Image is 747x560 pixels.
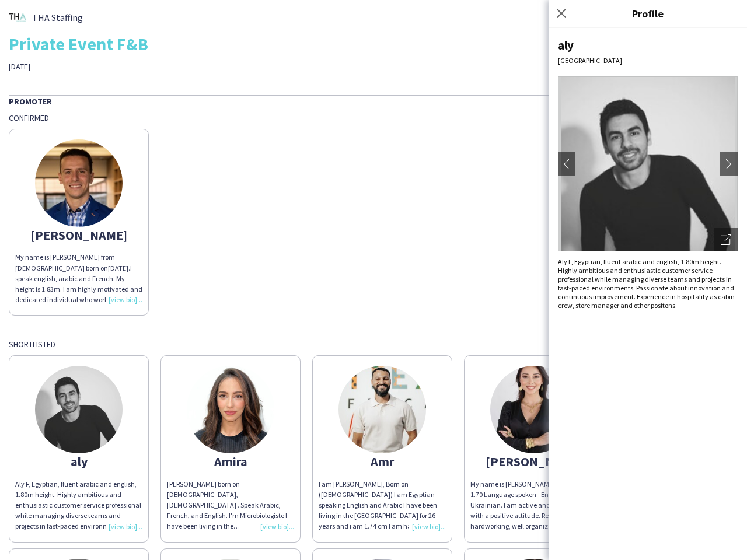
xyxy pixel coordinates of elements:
div: I am [PERSON_NAME], Born on ([DEMOGRAPHIC_DATA]) I am Egyptian speaking English and Arabic I have... [319,479,446,532]
img: thumb-6582a0cdb5742.jpeg [187,366,274,453]
div: [PERSON_NAME] [15,230,142,240]
div: [PERSON_NAME] born on [DEMOGRAPHIC_DATA], [DEMOGRAPHIC_DATA] . Speak Arabic, French, and English.... [167,479,294,532]
img: thumb-66f58db5b7d32.jpeg [490,366,578,453]
div: [GEOGRAPHIC_DATA] [558,56,738,65]
img: thumb-66c1b6852183e.jpeg [338,366,426,453]
div: aly [558,37,738,53]
div: Confirmed [9,113,738,123]
div: Amira [167,456,294,467]
div: Open photos pop-in [714,228,738,251]
div: Aly F, Egyptian, fluent arabic and english, 1.80m height. Highly ambitious and enthusiastic custo... [15,479,142,532]
div: Private Event F&B [9,35,738,52]
div: Promoter [9,95,738,107]
div: [PERSON_NAME] [470,456,598,467]
span: My name is [PERSON_NAME] from [DEMOGRAPHIC_DATA] born on [15,253,115,272]
div: [DATE] [9,61,264,72]
div: Aly F, Egyptian, fluent arabic and english, 1.80m height. Highly ambitious and enthusiastic custo... [558,257,738,310]
h3: Profile [549,6,747,21]
img: Crew avatar or photo [558,76,738,251]
div: Shortlisted [9,339,738,349]
img: thumb-634e563b51247.jpeg [35,139,123,227]
img: thumb-6788b08f8fef3.jpg [35,366,123,453]
div: Amr [319,456,446,467]
img: thumb-699130ae-4b40-4f59-9218-75cf80a39db8.png [9,9,26,26]
div: My name is [PERSON_NAME]. My Height : 1.70 Language spoken - English, Russian, Ukrainian. I am ac... [470,479,598,532]
span: [DATE]. [108,264,130,272]
span: THA Staffing [32,12,83,23]
div: aly [15,456,142,467]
